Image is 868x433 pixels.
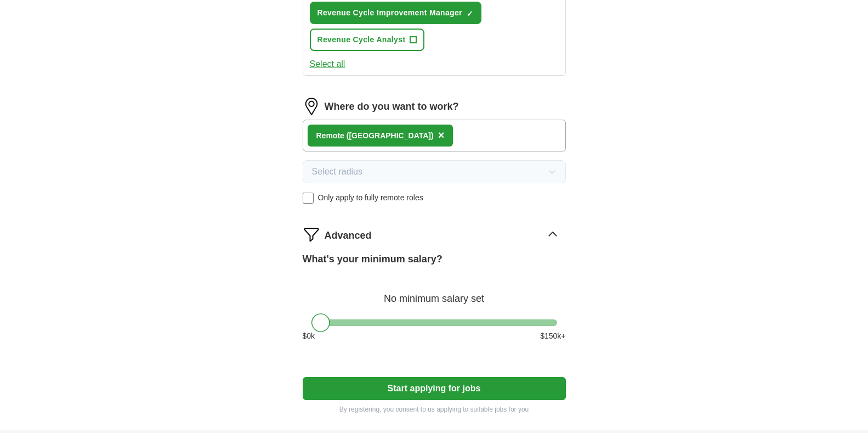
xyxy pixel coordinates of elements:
span: × [438,129,445,141]
span: Only apply to fully remote roles [318,192,423,204]
span: Revenue Cycle Analyst [317,34,406,46]
span: Select radius [312,165,363,178]
p: By registering, you consent to us applying to suitable jobs for you [303,404,566,414]
span: Revenue Cycle Improvement Manager [317,7,462,19]
span: $ 0 k [303,330,315,342]
img: filter [303,226,320,243]
span: ✓ [467,9,473,18]
button: × [438,127,445,144]
button: Select radius [303,160,566,183]
img: location.png [303,98,320,115]
span: $ 150 k+ [540,330,565,342]
label: Where do you want to work? [325,99,459,114]
button: Revenue Cycle Analyst [310,29,425,51]
span: Advanced [325,228,372,243]
button: Revenue Cycle Improvement Manager✓ [310,2,481,24]
button: Select all [310,58,345,71]
div: Remote ([GEOGRAPHIC_DATA]) [316,130,434,142]
input: Only apply to fully remote roles [303,193,314,204]
div: No minimum salary set [303,280,566,306]
button: Start applying for jobs [303,377,566,400]
label: What's your minimum salary? [303,252,442,267]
